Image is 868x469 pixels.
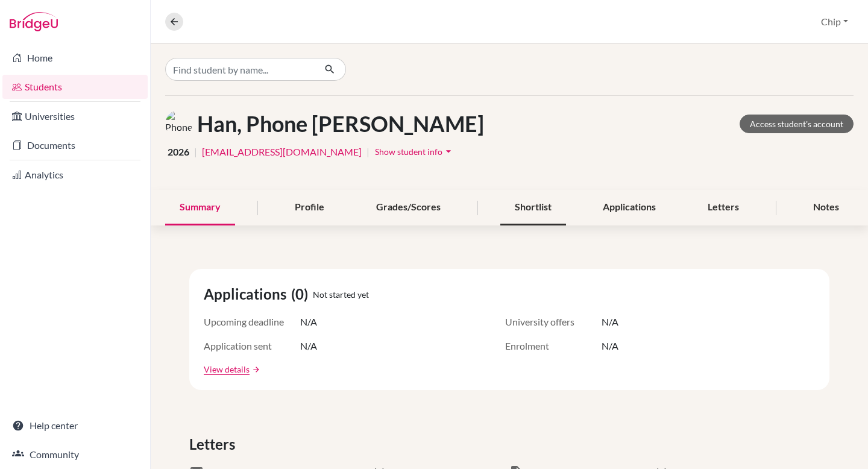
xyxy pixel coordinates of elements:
[202,145,362,159] a: [EMAIL_ADDRESS][DOMAIN_NAME]
[300,315,317,329] span: N/A
[375,146,442,157] span: Show student info
[740,115,854,133] a: Access student's account
[189,433,240,455] span: Letters
[2,133,148,157] a: Documents
[588,190,670,225] div: Applications
[165,190,235,225] div: Summary
[2,75,148,99] a: Students
[2,163,148,187] a: Analytics
[165,58,315,81] input: Find student by name...
[280,190,339,225] div: Profile
[194,145,197,159] span: |
[204,339,300,353] span: Application sent
[799,190,854,225] div: Notes
[313,288,369,301] span: Not started yet
[2,46,148,70] a: Home
[2,414,148,438] a: Help center
[2,442,148,467] a: Community
[602,339,618,353] span: N/A
[10,12,58,31] img: Bridge-U
[204,363,250,376] a: View details
[693,190,753,225] div: Letters
[168,145,189,159] span: 2026
[300,339,317,353] span: N/A
[816,10,854,33] button: Chip
[197,111,484,137] h1: Han, Phone [PERSON_NAME]
[442,145,454,157] i: arrow_drop_down
[2,104,148,128] a: Universities
[374,142,455,161] button: Show student infoarrow_drop_down
[291,283,313,305] span: (0)
[362,190,455,225] div: Grades/Scores
[602,315,618,329] span: N/A
[505,315,602,329] span: University offers
[505,339,602,353] span: Enrolment
[500,190,566,225] div: Shortlist
[165,110,192,137] img: Phone Yi Han Han's avatar
[250,365,260,374] a: arrow_forward
[366,145,370,159] span: |
[204,315,300,329] span: Upcoming deadline
[204,283,291,305] span: Applications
